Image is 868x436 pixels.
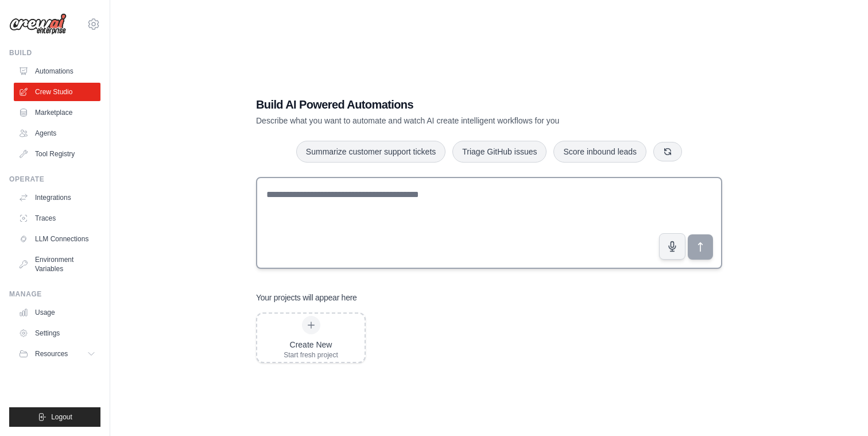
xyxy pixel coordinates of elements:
[51,412,72,422] span: Logout
[653,142,682,161] button: Get new suggestions
[9,175,100,184] div: Operate
[659,233,685,260] button: Click to speak your automation idea
[256,292,357,303] h3: Your projects will appear here
[14,145,100,163] a: Tool Registry
[9,13,67,35] img: Logo
[14,250,100,278] a: Environment Variables
[14,303,100,322] a: Usage
[14,188,100,207] a: Integrations
[14,209,100,227] a: Traces
[14,62,100,80] a: Automations
[256,115,642,126] p: Describe what you want to automate and watch AI create intelligent workflows for you
[284,339,338,350] div: Create New
[14,230,100,248] a: LLM Connections
[14,345,100,363] button: Resources
[14,83,100,101] a: Crew Studio
[9,407,100,427] button: Logout
[14,124,100,142] a: Agents
[296,141,445,163] button: Summarize customer support tickets
[9,48,100,57] div: Build
[256,97,642,113] h1: Build AI Powered Automations
[14,324,100,342] a: Settings
[553,141,646,163] button: Score inbound leads
[452,141,547,163] button: Triage GitHub issues
[9,290,100,299] div: Manage
[284,350,338,360] div: Start fresh project
[35,349,68,358] span: Resources
[14,103,100,122] a: Marketplace
[811,381,868,436] iframe: Chat Widget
